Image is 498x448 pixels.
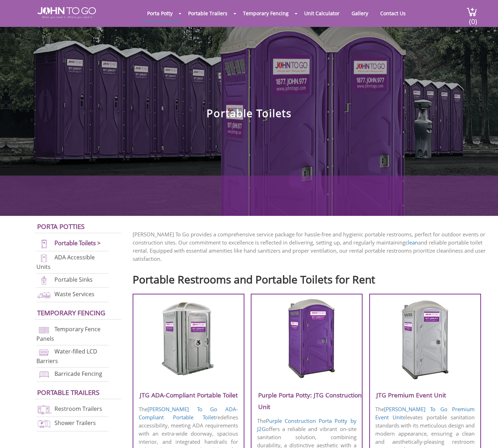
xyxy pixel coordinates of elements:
h2: Portable Restrooms and Portable Toilets for Rent [133,270,488,285]
a: Water-filled LCD Barriers [36,348,97,365]
img: water-filled%20barriers-new.png [36,348,52,357]
img: barricade-fencing-icon-new.png [36,370,52,379]
a: Contact Us [375,6,411,20]
a: Shower Trailers [54,419,96,427]
img: cart a [467,7,477,17]
a: Temporary Fence Panels [36,325,100,343]
a: Porta Potties [37,222,85,231]
img: portable-sinks-new.png [36,276,52,285]
a: Waste Services [54,290,94,298]
a: Barricade Fencing [54,370,102,378]
span: (0) [469,11,477,26]
a: Portable Sinks [54,276,93,283]
img: chan-link-fencing-new.png [36,325,52,335]
a: Portable Trailers [183,6,233,20]
img: portable-toilets-new.png [36,239,52,249]
a: [PERSON_NAME] To Go Premium Event Unit [375,406,475,421]
a: Temporary Fencing [37,308,105,317]
a: Gallery [346,6,373,20]
img: restroom-trailers-new.png [36,405,52,414]
h3: JTG ADA-Compliant Portable Toilet [133,389,244,401]
a: Temporary Fencing [238,6,294,20]
a: Portable Toilets > [54,239,101,247]
a: Unit Calculator [299,6,345,20]
h3: Purple Porta Potty: JTG Construction Unit [251,389,362,413]
h3: JTG Premium Event Unit [370,389,480,401]
img: JTG-ADA-Compliant-Portable-Toilet.png [155,298,222,379]
img: JOHN to go [37,7,96,18]
a: [PERSON_NAME] To Go ADA-Compliant Portable Toilet [139,406,238,421]
img: waste-services-new.png [36,290,52,300]
p: [PERSON_NAME] To Go provides a comprehensive service package for hassle-free and hygienic portabl... [133,230,488,263]
a: ADA Accessible Units [36,253,95,271]
a: Porta Potty [142,6,178,20]
img: shower-trailers-new.png [36,419,52,429]
a: Restroom Trailers [54,405,102,413]
img: Purple-Porta-Potty-J2G-Construction-Unit.png [273,298,341,379]
img: JTG-Premium-Event-Unit.png [391,298,459,379]
img: ADA-units-new.png [36,253,52,263]
a: Portable trailers [37,388,99,397]
a: Purple Construction Porta Potty by J2G [257,417,357,432]
a: clean [405,239,418,246]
